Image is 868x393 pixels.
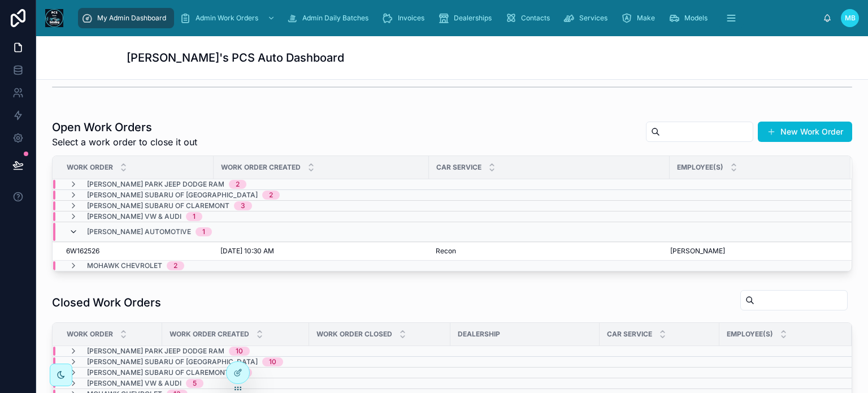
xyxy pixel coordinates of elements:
a: Make [618,8,663,28]
div: 2 [269,191,273,200]
span: Work Order [67,163,113,172]
span: [DATE] 10:30 AM [220,247,274,256]
span: Employee(s) [677,163,723,172]
a: Admin Daily Batches [283,8,376,28]
span: Car Service [607,330,652,339]
a: Recon [436,247,663,256]
span: [PERSON_NAME] VW & Audi [87,212,181,221]
span: [PERSON_NAME] VW & Audi [87,379,181,388]
span: [PERSON_NAME] Subaru of Claremont [87,368,229,377]
a: Services [560,8,615,28]
span: [PERSON_NAME] Subaru of [GEOGRAPHIC_DATA] [87,357,258,366]
div: 10 [236,347,243,356]
span: Car Service [436,163,481,172]
span: [PERSON_NAME] Park Jeep Dodge Ram [87,347,224,356]
span: Services [579,14,607,23]
span: Contacts [521,14,550,23]
span: 6W162526 [66,247,99,256]
a: Dealerships [435,8,500,28]
h1: [PERSON_NAME]'s PCS Auto Dashboard [127,50,344,66]
span: Models [684,14,708,23]
h1: Closed Work Orders [52,295,161,310]
span: Dealerships [454,14,492,23]
a: Invoices [379,8,432,28]
span: MB [845,14,856,23]
span: Dealership [458,330,500,339]
a: My Admin Dashboard [78,8,174,28]
a: Models [665,8,715,28]
span: Make [637,14,655,23]
a: [DATE] 10:30 AM [220,247,422,256]
span: [PERSON_NAME] Subaru of [GEOGRAPHIC_DATA] [87,191,258,200]
span: [PERSON_NAME] Park Jeep Dodge Ram [87,180,224,189]
img: App logo [45,9,63,27]
span: Employee(s) [727,330,773,339]
button: New Work Order [758,122,852,142]
div: 1 [202,227,205,236]
a: [PERSON_NAME] [670,247,837,256]
span: Invoices [398,14,424,23]
span: Work Order [67,330,113,339]
span: My Admin Dashboard [97,14,166,23]
div: 2 [173,261,177,270]
span: Admin Daily Batches [302,14,368,23]
span: Work Order Created [170,330,249,339]
span: Admin Work Orders [196,14,258,23]
span: Work Order Closed [316,330,392,339]
span: Mohawk Chevrolet [87,261,162,270]
a: Contacts [502,8,558,28]
div: 10 [269,357,276,366]
a: 6W162526 [66,247,207,256]
div: 5 [193,379,197,388]
div: 2 [236,180,240,189]
h1: Open Work Orders [52,119,197,135]
span: [PERSON_NAME] Subaru of Claremont [87,201,229,210]
a: Admin Work Orders [176,8,281,28]
div: 3 [241,201,245,210]
div: 1 [193,212,196,221]
span: Recon [436,247,456,256]
span: [PERSON_NAME] [670,247,725,256]
div: scrollable content [72,6,823,31]
span: Work Order Created [221,163,301,172]
span: Select a work order to close it out [52,135,197,149]
span: [PERSON_NAME] Automotive [87,227,191,236]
